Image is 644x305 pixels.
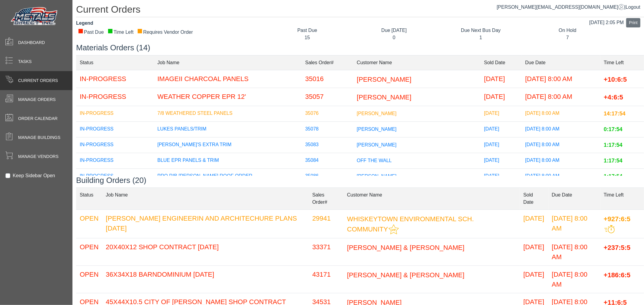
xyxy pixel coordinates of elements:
[521,121,600,137] td: [DATE] 8:00 AM
[389,224,399,234] img: This customer should be prioritized
[76,88,154,106] td: IN-PROGRESS
[76,266,102,293] td: OPEN
[529,34,606,41] div: 7
[76,153,154,168] td: IN-PROGRESS
[604,173,623,179] span: 1:17:54
[18,39,45,46] span: Dashboard
[347,244,464,251] span: [PERSON_NAME] & [PERSON_NAME]
[268,34,346,41] div: 15
[76,20,93,26] strong: Legend
[604,126,623,132] span: 0:17:54
[309,209,343,238] td: 29941
[309,266,343,293] td: 43171
[520,238,548,266] td: [DATE]
[604,111,626,117] span: 14:17:54
[302,121,353,137] td: 35078
[78,29,83,33] div: ■
[76,70,154,88] td: IN-PROGRESS
[18,134,60,141] span: Manage Buildings
[521,88,600,106] td: [DATE] 8:00 AM
[548,209,600,238] td: [DATE] 8:00 AM
[353,55,480,70] td: Customer Name
[357,174,397,179] span: [PERSON_NAME]
[302,70,353,88] td: 35016
[604,244,631,251] span: +237:5:5
[442,34,520,41] div: 1
[497,4,640,11] div: |
[347,215,474,233] span: WHISKEYTOWN ENVIRONMENTAL SCH. COMMUNITY
[154,137,302,153] td: [PERSON_NAME]'S EXTRA TRIM
[18,153,59,160] span: Manage Vendors
[521,55,600,70] td: Due Date
[76,168,154,184] td: IN-PROGRESS
[604,225,615,233] img: This order should be prioritized
[154,153,302,168] td: BLUE EPR PANELS & TRIM
[137,29,193,36] div: Requires Vendor Order
[357,111,397,116] span: [PERSON_NAME]
[302,137,353,153] td: 35083
[13,172,55,179] label: Keep Sidebar Open
[521,137,600,153] td: [DATE] 8:00 AM
[76,43,644,52] h3: Materials Orders (14)
[529,27,606,34] div: On Hold
[480,70,521,88] td: [DATE]
[76,137,154,153] td: IN-PROGRESS
[480,137,521,153] td: [DATE]
[442,27,520,34] div: Due Next Bus Day
[521,153,600,168] td: [DATE] 8:00 AM
[154,121,302,137] td: LUKES PANELS/TRIM
[548,266,600,293] td: [DATE] 8:00 AM
[137,29,143,33] div: ■
[520,209,548,238] td: [DATE]
[154,70,302,88] td: IMAGEII CHARCOAL PANELS
[357,127,397,132] span: [PERSON_NAME]
[302,88,353,106] td: 35057
[154,168,302,184] td: PRO RIB [PERSON_NAME] ROOF ORDER
[18,96,56,103] span: Manage Orders
[604,93,623,101] span: +4:6:5
[18,58,32,65] span: Tasks
[268,27,346,34] div: Past Due
[102,238,309,266] td: 20X40X12 SHOP CONTRACT [DATE]
[102,266,309,293] td: 36X34X18 BARNDOMINIUM [DATE]
[78,29,104,36] div: Past Due
[76,55,154,70] td: Status
[548,238,600,266] td: [DATE] 8:00 AM
[497,5,624,10] a: [PERSON_NAME][EMAIL_ADDRESS][DOMAIN_NAME]
[302,153,353,168] td: 35084
[604,142,623,148] span: 1:17:54
[548,187,600,209] td: Due Date
[589,20,624,25] span: [DATE] 2:05 PM
[604,158,623,164] span: 1:17:54
[154,88,302,106] td: WEATHER COPPER EPR 12'
[309,238,343,266] td: 33371
[76,176,644,185] h3: Building Orders (20)
[520,187,548,209] td: Sold Date
[355,27,433,34] div: Due [DATE]
[76,106,154,121] td: IN-PROGRESS
[480,106,521,121] td: [DATE]
[107,29,113,33] div: ■
[107,29,133,36] div: Time Left
[604,215,631,222] span: +927:6:5
[520,266,548,293] td: [DATE]
[154,55,302,70] td: Job Name
[521,106,600,121] td: [DATE] 8:00 AM
[347,271,464,278] span: [PERSON_NAME] & [PERSON_NAME]
[604,75,627,83] span: +10:6:5
[9,5,60,28] img: Metals Direct Inc Logo
[626,18,640,27] button: Print
[102,209,309,238] td: [PERSON_NAME] ENGINEERIN AND ARCHITECHURE PLANS [DATE]
[521,168,600,184] td: [DATE] 8:00 AM
[355,34,433,41] div: 0
[600,187,644,209] td: Time Left
[302,168,353,184] td: 35086
[626,5,640,10] span: Logout
[302,55,353,70] td: Sales Order#
[102,187,309,209] td: Job Name
[76,209,102,238] td: OPEN
[480,153,521,168] td: [DATE]
[309,187,343,209] td: Sales Order#
[76,238,102,266] td: OPEN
